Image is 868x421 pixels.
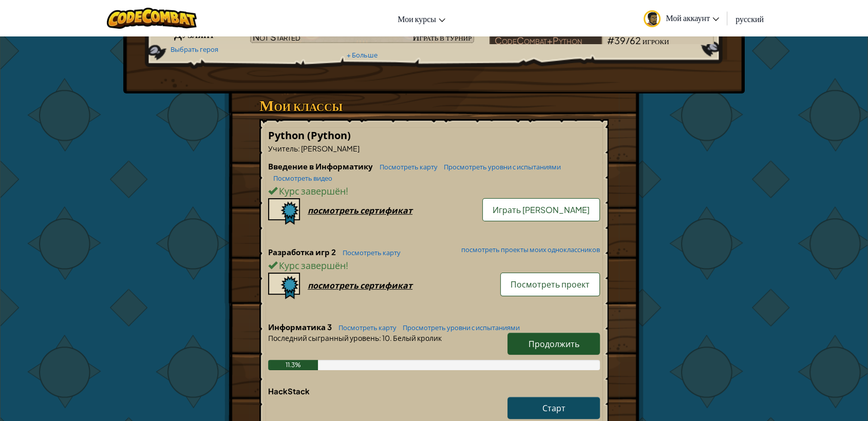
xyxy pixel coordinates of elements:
a: посмотреть сертификат [268,280,412,291]
span: ! [346,259,348,271]
span: Python [268,128,307,142]
span: Информатика 3 [268,322,333,332]
a: Просмотреть уровни с испытаниями [439,163,561,171]
img: CodeCombat logo [107,8,197,29]
div: посмотреть сертификат [308,205,412,216]
a: Посмотреть карту [374,163,438,171]
span: (Python) [307,128,351,142]
a: посмотреть сертификат [268,205,412,216]
span: Учитель [268,144,298,153]
a: Просмотреть уровни с испытаниями [398,323,520,332]
span: Посмотреть проект [511,279,590,290]
span: : [298,144,300,153]
span: Последний сыгранный уровень [268,333,379,342]
img: certificate-icon.png [268,198,300,225]
span: 39 [614,34,626,46]
a: Посмотреть карту [333,323,397,332]
a: Мои курсы [392,5,450,32]
div: CodeCombat+Python [489,31,601,51]
a: посмотреть проекты моих одноклассников [456,246,600,253]
span: Играть [PERSON_NAME] [493,204,590,215]
a: + Больше [347,51,378,59]
span: Not Started [253,31,300,43]
a: русский [730,5,769,32]
a: Мой аккаунт [638,2,724,34]
span: [PERSON_NAME] [300,144,360,153]
img: certificate-icon.png [268,273,300,299]
a: CodeCombat+Python#39/62игроки [489,41,714,53]
span: русский [735,13,764,24]
h3: Мои классы [259,93,609,117]
span: Старт [542,403,565,413]
span: HackStack [268,386,310,396]
a: Посмотреть карту [337,248,401,257]
span: 10. [381,333,392,342]
a: Посмотреть видео [268,174,332,182]
img: avatar [644,10,661,27]
span: Разработка игр 2 [268,247,337,257]
span: Продолжить [529,338,579,349]
span: ! [346,185,348,197]
div: посмотреть сертификат [308,280,412,291]
span: : [379,333,381,342]
span: / [626,34,630,46]
span: Курс завершён [277,259,346,271]
span: Мой аккаунт [666,12,719,23]
span: Играть в турнир [413,31,472,43]
div: 11.3% [268,360,318,370]
span: Белый кролик [392,333,442,342]
span: # [607,34,614,46]
span: игроки [643,34,669,46]
span: 62 [630,34,641,46]
span: Введение в Информатику [268,161,374,171]
a: Старт [507,397,600,419]
span: Мои курсы [398,13,436,24]
span: Курс завершён [277,185,346,197]
a: Выбрать героя [171,45,218,53]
